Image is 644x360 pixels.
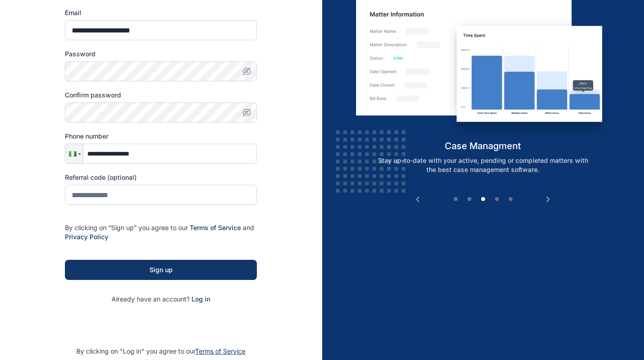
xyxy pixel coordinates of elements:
p: By clicking on “Sign up” you agree to our and [65,223,257,242]
a: Privacy Policy [65,233,108,241]
p: Stay up-to-date with your active, pending or completed matters with the best case management soft... [366,156,600,174]
label: Referral code (optional) [65,173,257,182]
button: 5 [506,195,515,204]
label: Email [65,8,257,17]
button: Previous [413,195,422,204]
button: Next [543,195,553,204]
div: Sign up [80,265,242,274]
div: Nigeria: + 234 [65,144,83,163]
button: 3 [479,195,488,204]
a: Terms of Service [190,224,241,231]
h5: case managment [356,140,610,152]
a: Terms of Service [195,347,245,355]
button: 2 [465,195,474,204]
label: Phone number [65,132,257,141]
label: Confirm password [65,91,257,100]
label: Password [65,49,257,59]
button: 4 [492,195,501,204]
a: Log in [192,295,210,303]
p: Already have an account? [65,295,257,304]
button: 1 [451,195,460,204]
button: Sign up [65,260,257,280]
